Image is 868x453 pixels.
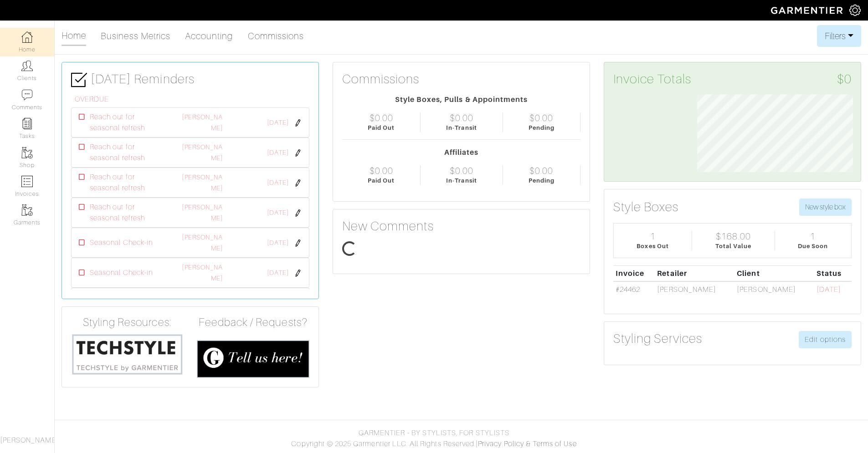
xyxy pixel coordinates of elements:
a: [PERSON_NAME] [182,264,223,282]
h3: New Comments [342,219,580,234]
div: Due Soon [798,242,828,250]
span: Reach out for seasonal refresh [90,112,164,133]
img: dashboard-icon-dbcd8f5a0b271acd01030246c82b418ddd0df26cd7fceb0bd07c9910d44c42f6.png [21,31,33,43]
div: Pending [529,123,555,132]
img: garmentier-logo-header-white-b43fb05a5012e4ada735d5af1a66efaba907eab6374d6393d1fbf88cb4ef424d.png [766,2,849,18]
div: $168.00 [716,231,750,242]
a: Edit options [799,331,852,348]
th: Client [735,265,815,281]
span: [DATE] [267,118,289,128]
div: $0.00 [450,165,473,176]
a: [PERSON_NAME] [182,113,223,132]
h4: Feedback / Requests? [197,316,309,329]
img: techstyle-93310999766a10050dc78ceb7f971a75838126fd19372ce40ba20cdf6a89b94b.png [71,333,183,376]
a: Commissions [248,27,304,45]
a: #24462 [616,285,640,294]
td: [PERSON_NAME] [655,281,735,297]
a: [PERSON_NAME] [182,204,223,222]
img: garments-icon-b7da505a4dc4fd61783c78ac3ca0ef83fa9d6f193b1c9dc38574b1d14d53ca28.png [21,204,33,216]
h6: OVERDUE [75,95,309,104]
div: $0.00 [370,165,393,176]
span: Reach out for seasonal refresh [90,142,164,163]
div: Pending [529,176,555,185]
a: [PERSON_NAME] [182,234,223,252]
img: orders-icon-0abe47150d42831381b5fb84f609e132dff9fe21cb692f30cb5eec754e2cba89.png [21,176,33,187]
span: [DATE] [267,238,289,248]
td: [PERSON_NAME] [735,281,815,297]
div: 1 [810,231,816,242]
div: In-Transit [446,176,477,185]
a: [PERSON_NAME] [182,143,223,162]
a: Privacy Policy & Terms of Use [478,440,576,448]
img: pen-cf24a1663064a2ec1b9c1bd2387e9de7a2fa800b781884d57f21acf72779bad2.png [294,179,302,187]
div: $0.00 [529,165,553,176]
img: comment-icon-a0a6a9ef722e966f86d9cbdc48e553b5cf19dbc54f86b18d962a5391bc8f6eb6.png [21,89,33,101]
img: garments-icon-b7da505a4dc4fd61783c78ac3ca0ef83fa9d6f193b1c9dc38574b1d14d53ca28.png [21,147,33,158]
h3: Invoice Totals [613,71,852,87]
a: Accounting [185,27,233,45]
img: gear-icon-white-bd11855cb880d31180b6d7d6211b90ccbf57a29d726f0c71d8c61bd08dd39cc2.png [849,5,861,16]
img: pen-cf24a1663064a2ec1b9c1bd2387e9de7a2fa800b781884d57f21acf72779bad2.png [294,119,302,127]
span: Seasonal Check-in [90,267,153,278]
div: Affiliates [342,147,580,158]
span: Reach out for seasonal refresh [90,202,164,224]
th: Invoice [613,265,655,281]
h3: [DATE] Reminders [71,71,309,88]
img: pen-cf24a1663064a2ec1b9c1bd2387e9de7a2fa800b781884d57f21acf72779bad2.png [294,239,302,247]
span: [DATE] [817,285,841,294]
div: $0.00 [529,112,553,123]
button: Filters [817,25,861,47]
span: [DATE] [267,148,289,158]
img: feedback_requests-3821251ac2bd56c73c230f3229a5b25d6eb027adea667894f41107c140538ee0.png [197,340,309,377]
div: Boxes Out [637,242,668,250]
div: 1 [650,231,656,242]
img: pen-cf24a1663064a2ec1b9c1bd2387e9de7a2fa800b781884d57f21acf72779bad2.png [294,149,302,157]
span: [DATE] [267,268,289,278]
h4: Styling Resources: [71,316,183,329]
div: $0.00 [370,112,393,123]
button: New style box [799,199,852,216]
h3: Styling Services [613,331,702,346]
div: Total Value [715,242,752,250]
th: Status [814,265,852,281]
a: Business Metrics [101,27,170,45]
a: [PERSON_NAME] [182,173,223,192]
span: Seasonal Check-in [90,237,153,248]
a: Home [62,26,86,46]
img: reminder-icon-8004d30b9f0a5d33ae49ab947aed9ed385cf756f9e5892f1edd6e32f2345188e.png [21,118,33,129]
h3: Commissions [342,71,420,87]
img: pen-cf24a1663064a2ec1b9c1bd2387e9de7a2fa800b781884d57f21acf72779bad2.png [294,270,302,277]
h3: Style Boxes [613,199,679,215]
span: $0 [837,71,852,87]
div: $0.00 [450,112,473,123]
div: Paid Out [368,176,395,185]
div: Paid Out [368,123,395,132]
img: clients-icon-6bae9207a08558b7cb47a8932f037763ab4055f8c8b6bfacd5dc20c3e0201464.png [21,60,33,71]
img: check-box-icon-36a4915ff3ba2bd8f6e4f29bc755bb66becd62c870f447fc0dd1365fcfddab58.png [71,72,87,88]
span: Reach out for seasonal refresh [90,172,164,193]
th: Retailer [655,265,735,281]
div: Style Boxes, Pulls & Appointments [342,94,580,105]
span: Copyright © 2025 Garmentier LLC. All Rights Reserved. [291,440,476,448]
span: [DATE] [267,208,289,218]
img: pen-cf24a1663064a2ec1b9c1bd2387e9de7a2fa800b781884d57f21acf72779bad2.png [294,209,302,217]
span: [DATE] [267,178,289,188]
div: In-Transit [446,123,477,132]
